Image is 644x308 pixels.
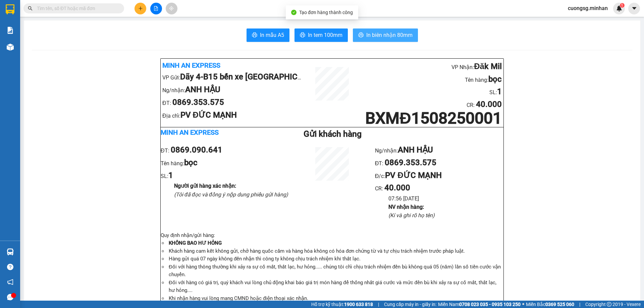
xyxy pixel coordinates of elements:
[375,144,503,220] ul: CR :
[375,144,503,157] li: Ng/nhận:
[162,61,220,69] b: Minh An Express
[171,145,222,155] b: 0869.090.641
[7,44,14,51] img: warehouse-icon
[344,302,373,307] strong: 1900 633 818
[162,83,304,96] li: Ng/nhận:
[378,301,379,308] span: |
[388,212,435,219] i: (Kí và ghi rõ họ tên)
[7,27,14,34] img: solution-icon
[360,73,502,86] li: Tên hàng:
[299,10,353,15] span: Tạo đơn hàng thành công
[308,31,342,39] span: In tem 100mm
[37,5,116,12] input: Tìm tên, số ĐT hoặc mã đơn
[150,3,162,14] button: file-add
[620,3,625,8] sup: 1
[562,4,613,12] span: cuongsg.minhan
[162,71,304,83] li: VP Gửi:
[168,171,173,180] b: 1
[366,31,413,39] span: In biên nhận 80mm
[161,157,289,169] li: Tên hàng:
[172,98,224,107] b: 0869.353.575
[616,5,622,11] img: icon-new-feature
[161,169,289,182] li: SL:
[438,301,521,308] span: Miền Nam
[167,263,503,279] li: Đối với hàng thông thường khi xảy ra sự cố mất, thất lạc, hư hỏng..... chúng tôi chỉ chịu trách n...
[185,85,220,94] b: ANH HẬU
[161,128,219,136] b: Minh An Express
[358,32,364,39] span: printer
[260,31,284,39] span: In mẫu A5
[28,6,33,11] span: search
[526,301,574,308] span: Miền Bắc
[167,247,503,255] li: Khách hàng cam kết không gửi, chở hàng quốc cấm và hàng hóa không có hóa đơn chứng từ và tự chịu ...
[459,302,521,307] strong: 0708 023 035 - 0935 103 250
[398,145,433,155] b: ANH HẬU
[621,3,623,8] span: 1
[161,144,289,157] li: ĐT:
[385,171,441,180] b: PV ĐỨC MẠNH
[311,301,373,308] span: Hỗ trợ kỹ thuật:
[360,60,502,73] li: VP Nhận:
[375,169,503,182] li: Đ/c:
[384,301,436,308] span: Cung cấp máy in - giấy in:
[385,158,436,167] b: 0869.353.575
[545,302,574,307] strong: 0369 525 060
[360,85,502,98] li: SL:
[6,4,14,14] img: logo-vxr
[135,3,146,14] button: plus
[184,158,198,167] b: bọc
[169,6,174,11] span: aim
[388,204,424,210] b: NV nhận hàng :
[291,10,297,15] span: check-circle
[252,32,257,39] span: printer
[353,28,418,42] button: printerIn biên nhận 80mm
[169,240,222,246] strong: KHÔNG BAO HƯ HỎNG
[162,109,304,122] li: Địa chỉ:
[167,295,503,303] li: Khi nhận hàng vui lòng mang CMND hoặc điện thoại xác nhận.
[388,194,503,203] li: 07:56 [DATE]
[174,183,236,189] b: Người gửi hàng xác nhận :
[497,87,502,96] b: 1
[476,100,502,109] b: 40.000
[167,279,503,295] li: Đối với hàng có giá trị, quý khách vui lòng chủ động khai báo giá trị món hàng để thống nhất giá ...
[375,157,503,169] li: ĐT:
[384,183,410,192] b: 40.000
[138,6,143,11] span: plus
[167,255,503,263] li: Hàng gửi quá 07 ngày không đến nhận thì công ty không chịu trách nhiệm khi thất lạc.
[474,62,502,71] b: Đăk Mil
[360,98,502,111] li: CR :
[7,264,13,270] span: question-circle
[488,74,502,84] b: bọc
[7,279,13,285] span: notification
[166,3,177,14] button: aim
[579,301,580,308] span: |
[304,129,362,139] b: Gửi khách hàng
[300,32,305,39] span: printer
[154,6,158,11] span: file-add
[174,191,288,198] i: (Tôi đã đọc và đồng ý nộp dung phiếu gửi hàng)
[180,110,237,120] b: PV ĐỨC MẠNH
[631,5,637,11] span: caret-down
[294,28,348,42] button: printerIn tem 100mm
[162,96,304,109] li: ĐT:
[360,111,502,125] h1: BXMĐ1508250001
[522,303,524,306] span: ⚪️
[607,302,611,307] span: copyright
[180,72,324,81] b: Dãy 4-B15 bến xe [GEOGRAPHIC_DATA]
[628,3,640,14] button: caret-down
[7,248,14,255] img: warehouse-icon
[247,28,289,42] button: printerIn mẫu A5
[7,294,13,300] span: message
